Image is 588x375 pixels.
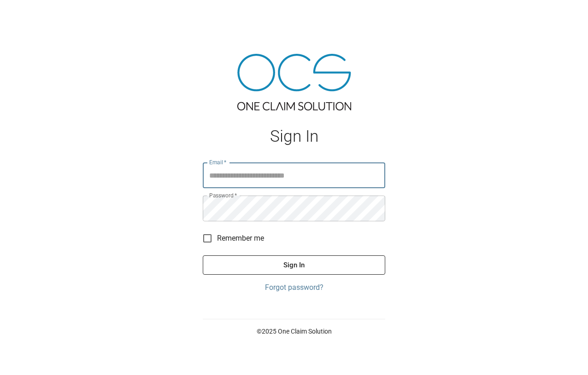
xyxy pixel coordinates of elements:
a: Forgot password? [203,282,385,293]
label: Email [209,158,227,166]
img: ocs-logo-white-transparent.png [11,6,48,24]
button: Sign In [203,255,385,275]
span: Remember me [217,233,264,244]
p: © 2025 One Claim Solution [203,327,385,336]
label: Password [209,191,237,199]
h1: Sign In [203,127,385,146]
img: ocs-logo-tra.png [237,54,351,110]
